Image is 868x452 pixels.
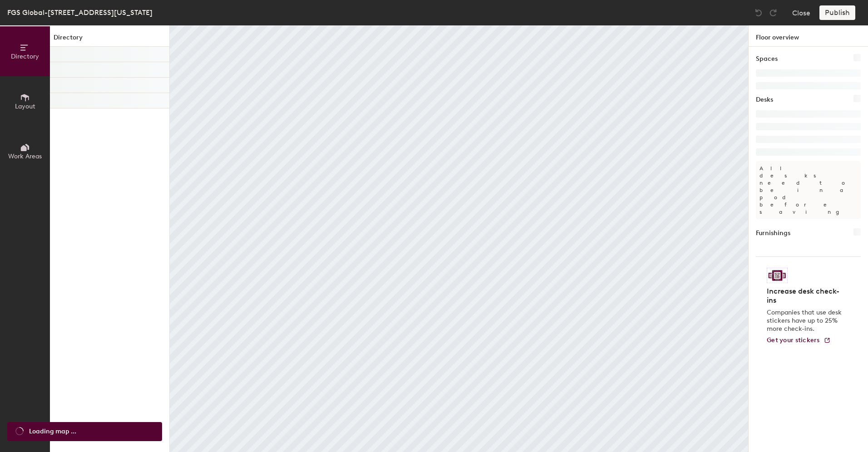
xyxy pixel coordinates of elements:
span: Directory [11,53,39,60]
span: Work Areas [8,152,42,160]
h1: Floor overview [749,25,868,47]
span: Layout [15,103,35,110]
h1: Furnishings [756,228,790,238]
canvas: Map [170,25,748,452]
img: Sticker logo [767,268,788,283]
h1: Spaces [756,54,778,64]
h4: Increase desk check-ins [767,287,844,305]
img: Undo [754,8,763,17]
p: All desks need to be in a pod before saving [756,161,861,219]
span: Get your stickers [767,336,820,344]
a: Get your stickers [767,337,831,344]
button: Close [792,5,810,20]
img: Redo [769,8,778,17]
p: Companies that use desk stickers have up to 25% more check-ins. [767,309,844,333]
h1: Directory [50,33,169,47]
span: Loading map ... [29,427,76,437]
div: FGS Global-[STREET_ADDRESS][US_STATE] [7,7,153,18]
h1: Desks [756,95,773,105]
